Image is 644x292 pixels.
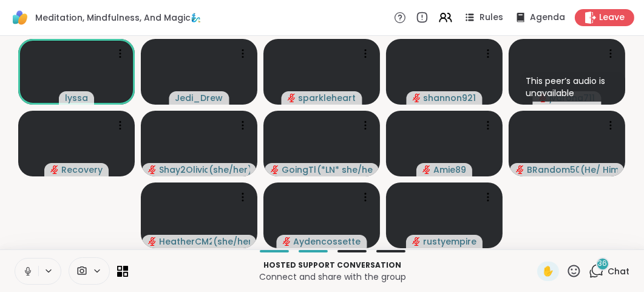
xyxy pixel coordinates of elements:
span: audio-muted [516,165,524,174]
span: Jedi_Drew [175,92,223,104]
span: ( He/ Him ) [580,164,618,176]
span: rustyempire [423,235,476,248]
span: Aydencossette [294,235,361,248]
span: 36 [598,259,608,269]
span: audio-muted [148,165,157,174]
span: Leave [599,12,625,24]
span: audio-muted [271,165,279,174]
span: Recovery [61,164,103,176]
span: ( she/her ) [209,164,250,176]
span: GoingThruIt [282,164,316,176]
span: ( she/her ) [213,235,250,248]
span: Rules [480,12,503,24]
span: lyssa [65,92,88,104]
p: Connect and share with the group [135,271,530,283]
span: ( *LN* she/her/hers ) [317,164,373,176]
span: Shay2Olivia [159,164,208,176]
span: Meditation, Mindfulness, And Magic🧞‍♂️ [35,12,201,24]
img: ShareWell Logomark [10,7,30,28]
span: audio-muted [283,237,291,246]
span: ✋ [542,264,554,279]
span: Chat [608,265,629,277]
span: BRandom502 [527,164,579,176]
span: audio-muted [413,94,421,102]
p: Hosted support conversation [135,260,530,271]
span: audio-muted [148,237,157,246]
span: Agenda [530,12,565,24]
span: audio-muted [412,237,421,246]
span: shannon921 [424,92,476,104]
span: sparkleheart [299,92,356,104]
span: audio-muted [422,165,431,174]
span: audio-muted [288,94,296,102]
div: This peer’s audio is unavailable [521,72,625,102]
span: audio-muted [50,165,59,174]
span: Amie89 [433,164,466,176]
span: HeatherCM24 [159,235,212,248]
